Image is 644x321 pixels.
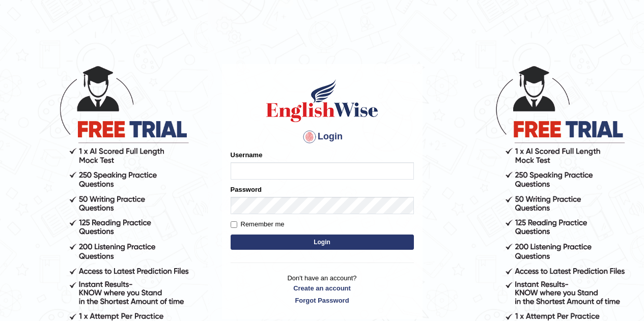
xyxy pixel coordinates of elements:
[231,221,237,228] input: Remember me
[231,185,262,194] label: Password
[231,296,414,305] a: Forgot Password
[264,78,380,124] img: Logo of English Wise sign in for intelligent practice with AI
[231,273,414,305] p: Don't have an account?
[231,150,263,160] label: Username
[231,219,285,229] label: Remember me
[231,129,414,145] h4: Login
[231,235,414,250] button: Login
[231,283,414,293] a: Create an account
